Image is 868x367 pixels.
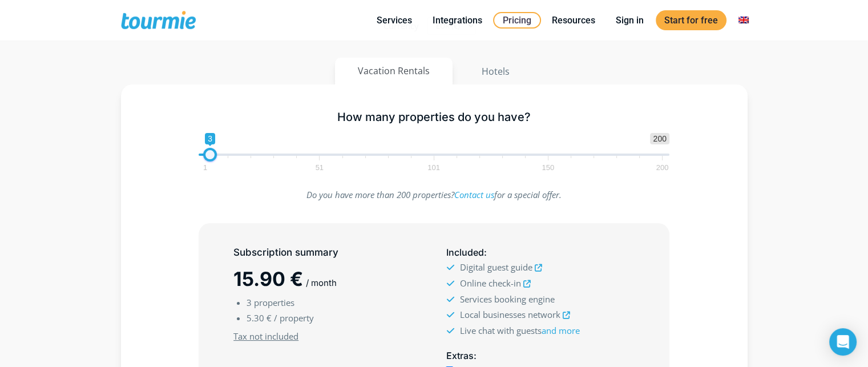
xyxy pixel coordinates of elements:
span: Digital guest guide [459,261,532,273]
span: / property [274,312,314,324]
a: Services [368,13,421,27]
span: 200 [650,133,669,144]
button: Vacation Rentals [335,58,453,84]
span: Included [446,247,483,258]
span: 3 [205,133,215,144]
a: Integrations [424,13,491,27]
span: 51 [314,165,325,170]
span: 150 [540,165,556,170]
span: 5.30 € [247,312,272,324]
a: Pricing [493,12,541,29]
h5: : [446,245,634,260]
span: 15.90 € [233,267,303,291]
span: 101 [426,165,442,170]
a: Start for free [656,10,726,30]
button: Hotels [458,58,533,85]
span: 3 [247,297,252,308]
p: Do you have more than 200 properties? for a special offer. [199,187,669,203]
h5: Subscription summary [233,245,422,260]
span: Extras [446,350,473,361]
span: 200 [655,165,671,170]
span: / month [306,277,337,288]
span: properties [254,297,294,308]
span: Local businesses network [459,309,560,320]
a: Contact us [454,189,494,200]
span: Services booking engine [459,293,554,305]
a: Sign in [607,13,652,27]
span: 1 [201,165,209,170]
h5: How many properties do you have? [199,110,669,124]
a: and more [541,325,579,336]
span: Live chat with guests [459,325,579,336]
h5: : [446,349,634,363]
span: Online check-in [459,277,520,289]
a: Switch to [730,13,757,27]
u: Tax not included [233,330,298,342]
div: Open Intercom Messenger [829,328,857,356]
a: Resources [543,13,604,27]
